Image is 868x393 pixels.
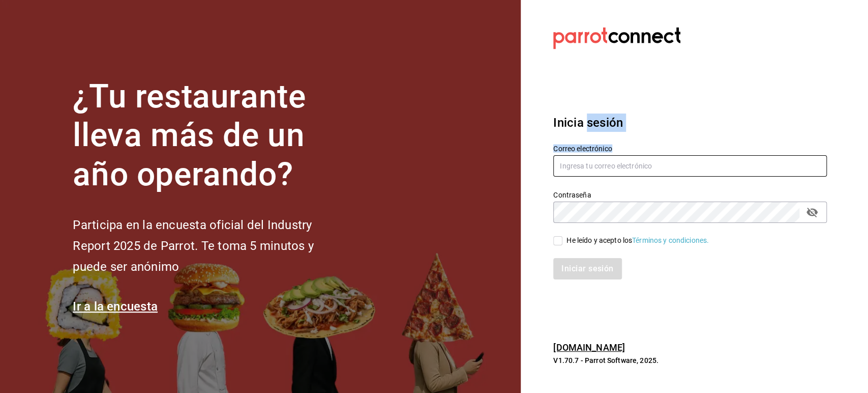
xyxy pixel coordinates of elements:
[73,299,158,314] a: Ir a la encuesta
[73,77,347,194] h1: ¿Tu restaurante lleva más de un año operando?
[632,236,709,244] a: Términos y condiciones.
[553,145,827,152] label: Correo electrónico
[566,235,709,246] div: He leído y acepto los
[553,114,827,132] h3: Inicia sesión
[803,204,821,221] button: passwordField
[553,342,625,353] a: [DOMAIN_NAME]
[553,355,827,366] p: V1.70.7 - Parrot Software, 2025.
[73,215,347,277] h2: Participa en la encuesta oficial del Industry Report 2025 de Parrot. Te toma 5 minutos y puede se...
[553,191,827,198] label: Contraseña
[553,155,827,177] input: Ingresa tu correo electrónico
